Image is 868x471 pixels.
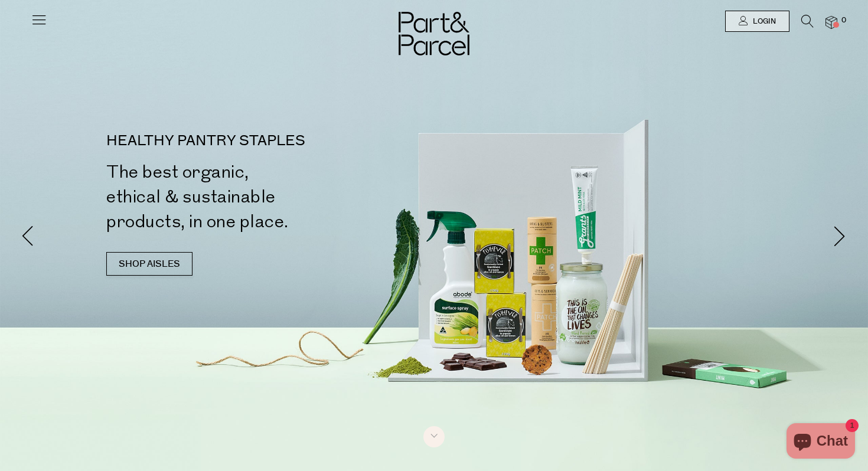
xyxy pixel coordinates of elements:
[725,11,789,32] a: Login
[106,134,439,148] p: HEALTHY PANTRY STAPLES
[825,16,837,28] a: 0
[106,160,439,234] h2: The best organic, ethical & sustainable products, in one place.
[838,15,849,26] span: 0
[106,252,192,276] a: SHOP AISLES
[783,423,859,462] inbox-online-store-chat: Shopify online store chat
[750,17,776,27] span: Login
[399,12,469,55] img: Part&Parcel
